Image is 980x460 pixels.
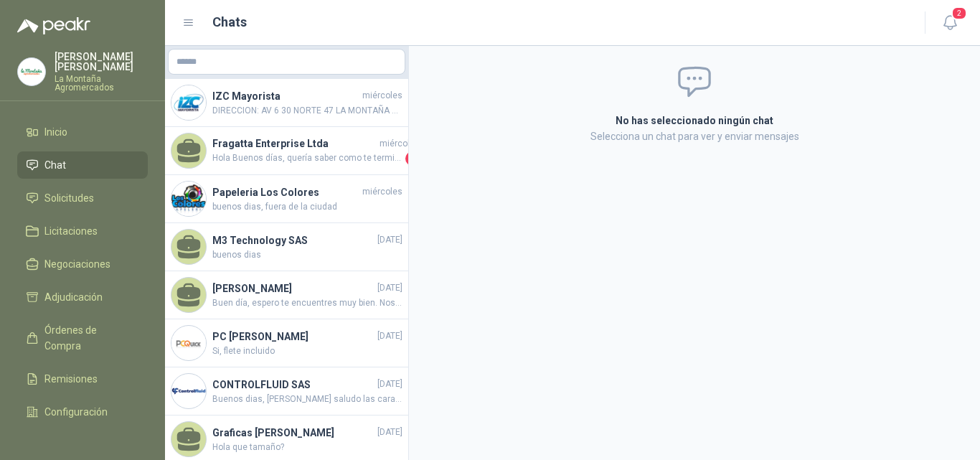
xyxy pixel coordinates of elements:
[17,398,148,426] a: Configuración
[44,256,110,272] span: Negociaciones
[212,344,402,358] span: Si, flete incluido
[377,329,402,343] span: [DATE]
[165,175,408,223] a: Company LogoPapeleria Los Coloresmiércolesbuenos dias, fuera de la ciudad
[171,85,206,120] img: Company Logo
[55,75,148,92] p: La Montaña Agromercados
[951,6,967,20] span: 2
[165,271,408,319] a: [PERSON_NAME][DATE]Buen día, espero te encuentres muy bien. Nos llegó un producto que no vendemos...
[171,374,206,408] img: Company Logo
[171,326,206,360] img: Company Logo
[17,316,148,360] a: Órdenes de Compra
[44,371,98,387] span: Remisiones
[165,223,408,271] a: M3 Technology SAS[DATE]buenos dias
[212,329,374,344] h4: PC [PERSON_NAME]
[405,151,420,166] span: 1
[212,377,374,393] h4: CONTROLFLUID SAS
[377,377,402,391] span: [DATE]
[44,190,94,206] span: Solicitudes
[44,289,103,305] span: Adjudicación
[444,128,945,144] p: Selecciona un chat para ver y enviar mensajes
[171,182,206,216] img: Company Logo
[44,157,66,173] span: Chat
[444,113,945,128] h2: No has seleccionado ningún chat
[17,118,148,146] a: Inicio
[18,58,45,85] img: Company Logo
[212,104,402,118] span: DIRECCION: AV 6 30 NORTE 47 LA MONTAÑA AV SEXTA CIUDAD: CALI PERSONA QUE RECIBE: [PERSON_NAME] o ...
[165,319,408,367] a: Company LogoPC [PERSON_NAME][DATE]Si, flete incluido
[44,124,67,140] span: Inicio
[377,426,402,439] span: [DATE]
[212,393,402,406] span: Buenos dias, [PERSON_NAME] saludo las caracteristicas son: Termómetro de [GEOGRAPHIC_DATA] - [GEO...
[212,88,359,104] h4: IZC Mayorista
[212,281,374,296] h4: [PERSON_NAME]
[17,17,90,34] img: Logo peakr
[937,10,963,36] button: 2
[212,425,374,441] h4: Graficas [PERSON_NAME]
[212,151,402,166] span: Hola Buenos días, quería saber como te termino de ir con la muestra del sobre
[362,89,402,103] span: miércoles
[165,127,408,175] a: Fragatta Enterprise LtdamiércolesHola Buenos días, quería saber como te termino de ir con la mues...
[165,367,408,416] a: Company LogoCONTROLFLUID SAS[DATE]Buenos dias, [PERSON_NAME] saludo las caracteristicas son: Term...
[377,281,402,295] span: [DATE]
[212,136,377,151] h4: Fragatta Enterprise Ltda
[212,12,247,32] h1: Chats
[212,233,374,248] h4: M3 Technology SAS
[44,223,98,239] span: Licitaciones
[212,248,402,262] span: buenos dias
[377,233,402,247] span: [DATE]
[17,151,148,179] a: Chat
[44,404,108,420] span: Configuración
[17,184,148,212] a: Solicitudes
[17,217,148,245] a: Licitaciones
[212,184,359,200] h4: Papeleria Los Colores
[44,322,134,354] span: Órdenes de Compra
[17,283,148,311] a: Adjudicación
[362,185,402,199] span: miércoles
[55,52,148,72] p: [PERSON_NAME] [PERSON_NAME]
[380,137,420,151] span: miércoles
[212,296,402,310] span: Buen día, espero te encuentres muy bien. Nos llegó un producto que no vendemos para cotizar, para...
[17,365,148,393] a: Remisiones
[17,250,148,278] a: Negociaciones
[212,441,402,454] span: Hola que tamaño?
[212,200,402,214] span: buenos dias, fuera de la ciudad
[165,79,408,127] a: Company LogoIZC MayoristamiércolesDIRECCION: AV 6 30 NORTE 47 LA MONTAÑA AV SEXTA CIUDAD: CALI PE...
